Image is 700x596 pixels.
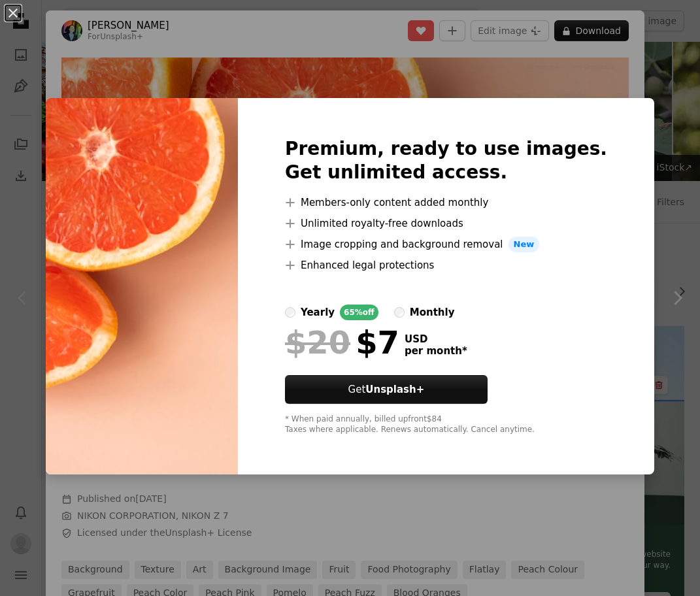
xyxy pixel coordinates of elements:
img: premium_photo-1706102881898-95d72651f38b [46,98,238,474]
input: monthly [394,307,405,318]
strong: Unsplash+ [365,384,424,395]
div: $7 [285,325,399,359]
input: yearly65%off [285,307,295,318]
div: monthly [410,305,455,320]
li: Members-only content added monthly [285,195,607,210]
div: yearly [301,305,335,320]
span: USD [405,333,467,345]
span: per month * [405,345,467,357]
div: 65% off [340,305,378,320]
span: New [508,237,540,252]
a: GetUnsplash+ [285,375,488,404]
span: $20 [285,325,350,359]
li: Unlimited royalty-free downloads [285,216,607,231]
li: Image cropping and background removal [285,237,607,252]
h2: Premium, ready to use images. Get unlimited access. [285,137,607,184]
div: * When paid annually, billed upfront $84 Taxes where applicable. Renews automatically. Cancel any... [285,414,607,435]
li: Enhanced legal protections [285,257,607,273]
